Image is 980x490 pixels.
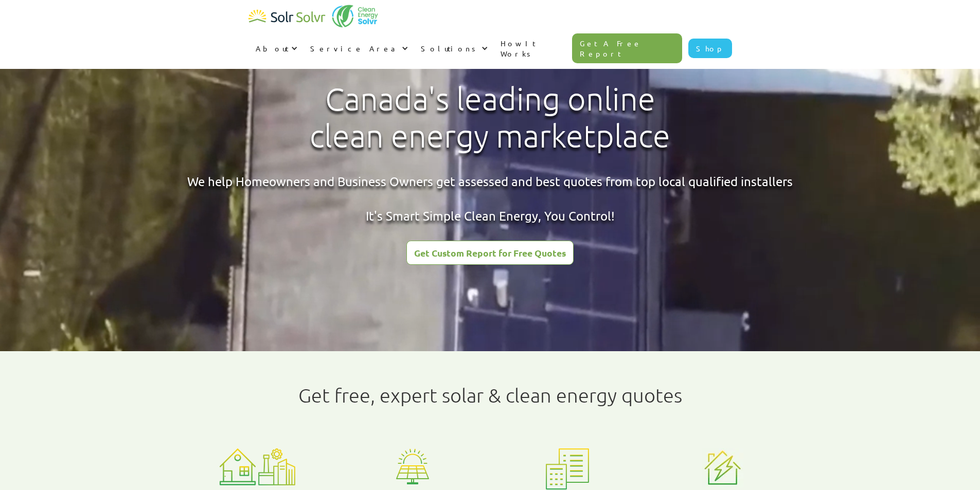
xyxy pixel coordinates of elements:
[493,28,573,69] a: How It Works
[301,81,679,155] h1: Canada's leading online clean energy marketplace
[187,173,793,225] div: We help Homeowners and Business Owners get assessed and best quotes from top local qualified inst...
[310,43,399,53] div: Service Area
[256,43,289,53] div: About
[688,39,732,58] a: Shop
[414,248,566,258] div: Get Custom Report for Free Quotes
[572,33,682,63] a: Get A Free Report
[414,33,493,64] div: Solutions
[406,241,574,265] a: Get Custom Report for Free Quotes
[421,43,479,53] div: Solutions
[298,384,682,407] h1: Get free, expert solar & clean energy quotes
[303,33,414,64] div: Service Area
[248,33,303,64] div: About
